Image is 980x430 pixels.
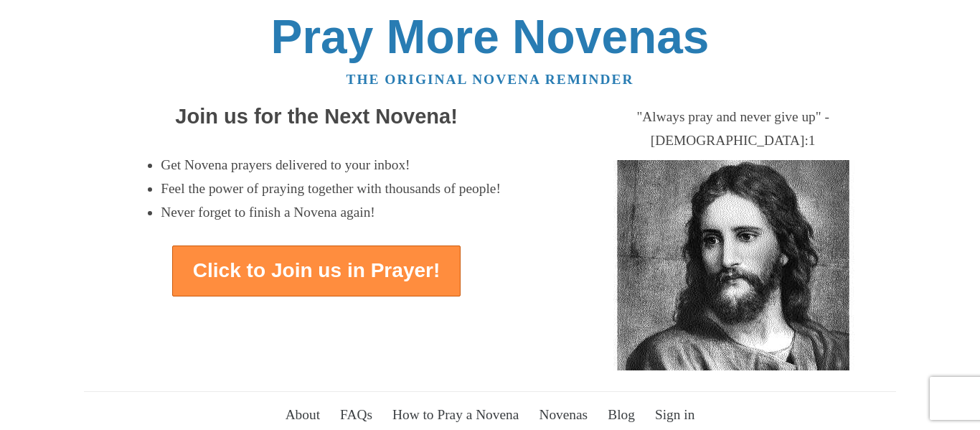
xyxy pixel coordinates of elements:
[347,72,634,87] a: The original novena reminder
[161,177,501,201] li: Feel the power of praying together with thousands of people!
[596,160,870,370] img: Jesus
[84,106,548,128] h2: Join us for the Next Novena!
[570,106,896,153] div: "Always pray and never give up" - [DEMOGRAPHIC_DATA]:1
[161,154,501,177] li: Get Novena prayers delivered to your inbox!
[172,246,461,296] a: Click to Join us in Prayer!
[271,10,710,63] a: Pray More Novenas
[161,201,501,225] li: Never forget to finish a Novena again!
